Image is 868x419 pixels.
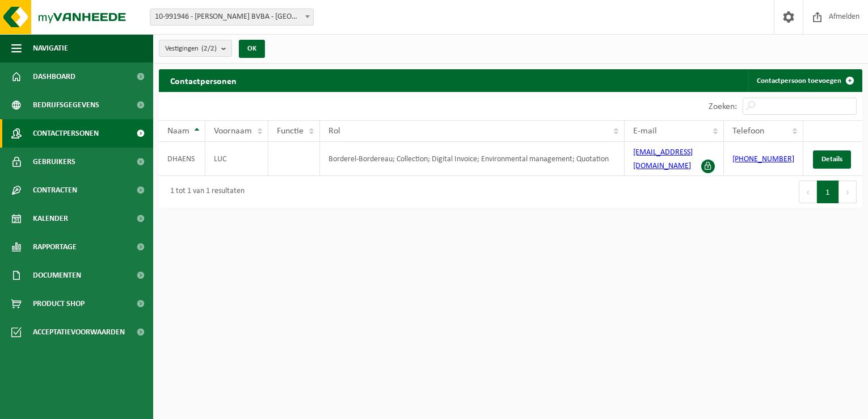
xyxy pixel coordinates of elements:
span: Navigatie [33,34,68,62]
span: Acceptatievoorwaarden [33,318,125,346]
button: Previous [799,181,817,203]
button: OK [239,40,265,58]
span: Telefoon [732,127,764,136]
a: Details [813,150,851,169]
span: Dashboard [33,62,75,91]
a: [PHONE_NUMBER] [732,155,794,164]
span: Details [821,156,842,163]
span: Gebruikers [33,148,75,176]
a: Contactpersoon toevoegen [748,69,861,92]
label: Zoeken: [709,102,737,111]
button: Next [839,181,857,203]
span: 10-991946 - LUC DHAENS BVBA - AARTRIJKE [150,9,313,25]
span: Rapportage [33,233,77,261]
span: Voornaam [214,127,252,136]
span: 10-991946 - LUC DHAENS BVBA - AARTRIJKE [150,9,314,26]
span: Documenten [33,261,81,290]
span: Bedrijfsgegevens [33,91,99,119]
button: 1 [817,181,839,203]
h2: Contactpersonen [159,69,248,91]
td: Borderel-Bordereau; Collection; Digital Invoice; Environmental management; Quotation [320,142,625,176]
span: Product Shop [33,290,85,318]
a: [EMAIL_ADDRESS][DOMAIN_NAME] [633,148,693,170]
div: 1 tot 1 van 1 resultaten [165,182,245,202]
button: Vestigingen(2/2) [159,40,232,57]
count: (2/2) [201,45,217,52]
span: E-mail [633,127,657,136]
span: Contracten [33,176,77,204]
span: Kalender [33,204,68,233]
span: Naam [167,127,189,136]
td: DHAENS [159,142,205,176]
span: Functie [277,127,304,136]
span: Rol [328,127,340,136]
span: Contactpersonen [33,119,99,148]
span: Vestigingen [165,40,217,57]
td: LUC [205,142,268,176]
